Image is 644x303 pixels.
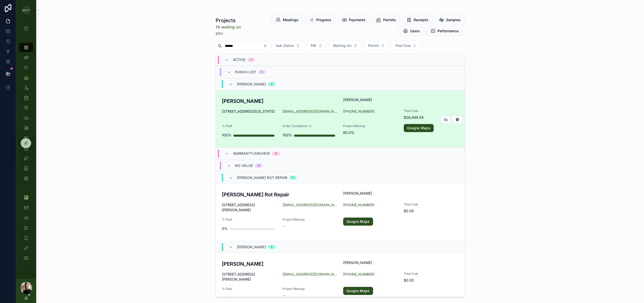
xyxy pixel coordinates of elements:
[263,44,269,48] button: Clear
[237,175,287,180] span: [PERSON_NAME] Rot Repair
[283,272,337,277] a: [EMAIL_ADDRESS][DOMAIN_NAME]
[216,184,465,241] a: [PERSON_NAME] Rot Repair[PERSON_NAME][STREET_ADDRESS][PERSON_NAME][EMAIL_ADDRESS][DOMAIN_NAME][PH...
[404,202,458,206] span: Total Cost
[222,293,228,303] div: 0%
[283,124,337,128] span: Order Completion %
[271,41,304,50] button: Select Button
[343,130,398,135] span: 60.0%
[404,208,458,214] span: $0.00
[216,24,244,36] a: 14 waiting on you
[235,70,256,75] span: Punch List
[251,58,252,62] div: 1
[237,245,266,250] span: [PERSON_NAME]
[276,43,294,48] span: Sub Status
[402,15,433,24] button: Receipts
[404,115,458,120] span: $26,949.54
[222,260,337,268] h3: [PERSON_NAME]
[222,191,337,198] h3: [PERSON_NAME] Rot Repair
[410,28,420,34] span: Users
[311,43,316,48] span: PM
[283,218,337,222] span: Project Markup
[237,82,266,87] span: [PERSON_NAME]
[343,218,373,226] a: Google Maps
[437,28,459,34] span: Performance
[292,176,294,180] div: 1
[329,41,362,50] button: Select Button
[283,202,337,207] a: [EMAIL_ADDRESS][DOMAIN_NAME]
[283,109,337,114] a: [EMAIL_ADDRESS][DOMAIN_NAME]
[343,109,375,114] a: [PHONE_NUMBER]
[283,224,286,229] span: --
[271,15,303,24] button: Meetings
[404,272,458,276] span: Total Cost
[22,6,30,14] img: App logo
[283,130,292,140] div: 100%
[395,43,411,48] span: Past Due
[372,15,400,24] button: Permits
[233,57,246,62] span: Active
[283,287,337,291] span: Project Markup
[271,82,272,86] div: 1
[222,218,276,222] span: % Paid
[235,163,253,168] span: No value
[383,17,396,22] span: Permits
[261,70,262,74] div: 1
[343,124,398,128] span: Project Markup
[404,109,458,113] span: Total Cost
[271,245,272,249] div: 1
[222,287,276,291] span: % Paid
[404,124,434,132] a: Google Maps
[222,130,231,140] div: 100%
[349,17,366,22] span: Payments
[446,17,461,22] span: Samples
[343,260,459,265] span: [PERSON_NAME]
[283,293,286,298] span: --
[222,202,276,213] span: [STREET_ADDRESS][PERSON_NAME]
[233,151,270,156] span: Warranty/Archive
[222,109,276,114] span: [STREET_ADDRESS][US_STATE]
[216,90,465,147] a: [PERSON_NAME][PERSON_NAME][STREET_ADDRESS][US_STATE][EMAIL_ADDRESS][DOMAIN_NAME][PHONE_NUMBER]Tot...
[368,43,379,48] span: Permit
[414,17,428,22] span: Receipts
[305,15,336,24] button: Progress
[283,17,299,22] span: Meetings
[399,26,424,36] button: Users
[338,15,370,24] button: Payments
[426,26,463,36] button: Performance
[364,41,389,50] button: Select Button
[343,202,375,207] a: [PHONE_NUMBER]
[258,164,260,168] div: 2
[316,17,331,22] span: Progress
[404,278,458,283] span: $0.00
[343,287,373,295] a: Google Maps
[222,224,228,234] div: 0%
[16,20,36,269] div: scrollable content
[222,124,276,128] span: % Paid
[216,17,244,24] h1: Projects
[222,97,337,105] h3: [PERSON_NAME]
[222,272,276,282] span: [STREET_ADDRESS][PERSON_NAME]
[343,272,375,277] a: [PHONE_NUMBER]
[275,151,277,156] div: 2
[435,15,465,24] button: Samples
[333,43,351,48] span: Waiting On
[343,97,459,102] span: [PERSON_NAME]
[343,191,459,196] span: [PERSON_NAME]
[306,41,327,50] button: Select Button
[391,41,421,50] button: Select Button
